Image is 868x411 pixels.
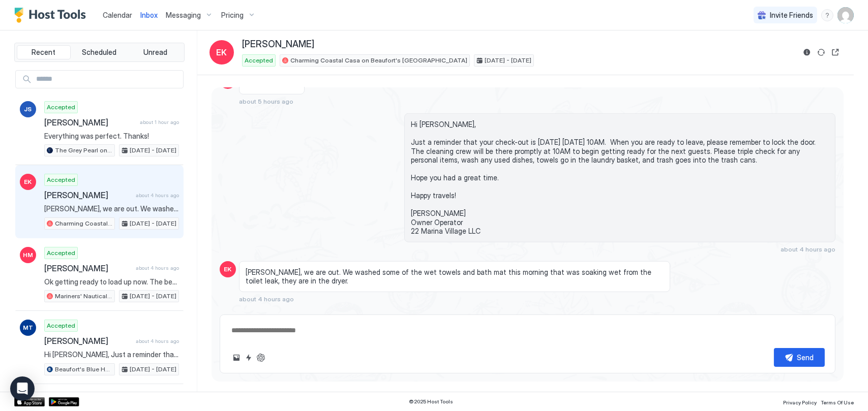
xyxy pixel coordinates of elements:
[24,177,32,186] span: EK
[103,10,132,20] a: Calendar
[224,265,232,274] span: EK
[14,8,91,23] a: Host Tools Logo
[409,398,454,405] span: © 2025 Host Tools
[128,45,182,59] button: Unread
[242,39,314,50] span: [PERSON_NAME]
[44,204,179,213] span: [PERSON_NAME], we are out. We washed some of the wet towels and bath mat this morning that was so...
[783,396,817,407] a: Privacy Policy
[797,352,814,363] div: Send
[140,11,158,19] span: Inbox
[49,397,79,406] a: Google Play Store
[239,98,293,105] span: about 5 hours ago
[255,352,267,364] button: ChatGPT Auto Reply
[821,9,833,21] div: menu
[47,175,75,184] span: Accepted
[239,295,294,303] span: about 4 hours ago
[10,376,35,401] div: Open Intercom Messenger
[485,56,531,65] span: [DATE] - [DATE]
[32,71,183,88] input: Input Field
[411,120,829,236] span: Hi [PERSON_NAME], Just a reminder that your check-out is [DATE] [DATE] 10AM. When you are ready t...
[774,348,825,367] button: Send
[44,190,132,200] span: [PERSON_NAME]
[217,46,227,58] span: EK
[23,323,33,332] span: MT
[55,219,112,228] span: Charming Coastal Casa on Beaufort's [GEOGRAPHIC_DATA]
[44,277,179,287] span: Ok getting ready to load up now. The bed linens are clean I fell asleep on the couch
[73,45,127,59] button: Scheduled
[246,268,664,286] span: [PERSON_NAME], we are out. We washed some of the wet towels and bath mat this morning that was so...
[783,399,817,405] span: Privacy Policy
[44,263,132,273] span: [PERSON_NAME]
[55,365,112,374] span: Beaufort's Blue Heron Hideaway on [GEOGRAPHIC_DATA]
[17,45,71,59] button: Recent
[829,46,842,58] button: Open reservation
[130,146,176,155] span: [DATE] - [DATE]
[136,265,179,271] span: about 4 hours ago
[801,46,813,58] button: Reservation information
[103,11,132,19] span: Calendar
[44,350,179,359] span: Hi [PERSON_NAME], Just a reminder that your check-out is [DATE] [DATE] 10AM. When you are ready t...
[47,321,75,330] span: Accepted
[44,336,132,346] span: [PERSON_NAME]
[166,11,201,20] span: Messaging
[245,56,273,65] span: Accepted
[143,48,167,57] span: Unread
[24,105,32,114] span: JS
[130,292,176,301] span: [DATE] - [DATE]
[821,399,854,405] span: Terms Of Use
[136,338,179,344] span: about 4 hours ago
[32,48,55,57] span: Recent
[47,103,75,112] span: Accepted
[770,11,813,20] span: Invite Friends
[290,56,467,65] span: Charming Coastal Casa on Beaufort's [GEOGRAPHIC_DATA]
[821,396,854,407] a: Terms Of Use
[44,117,136,128] span: [PERSON_NAME]
[55,292,112,301] span: Mariners' Nautical Nest Port Royal's [GEOGRAPHIC_DATA]
[243,352,255,364] button: Quick reply
[23,250,33,260] span: HM
[140,119,179,125] span: about 1 hour ago
[230,352,243,364] button: Upload image
[130,219,176,228] span: [DATE] - [DATE]
[140,10,158,20] a: Inbox
[47,248,75,258] span: Accepted
[781,245,835,253] span: about 4 hours ago
[14,43,185,62] div: tab-group
[136,192,179,199] span: about 4 hours ago
[837,7,854,23] div: User profile
[815,46,827,58] button: Sync reservation
[130,365,176,374] span: [DATE] - [DATE]
[44,132,179,141] span: Everything was perfect. Thanks!
[221,11,244,20] span: Pricing
[55,146,112,155] span: The Grey Pearl on Port Royal's [GEOGRAPHIC_DATA]
[82,48,117,57] span: Scheduled
[14,397,45,406] a: App Store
